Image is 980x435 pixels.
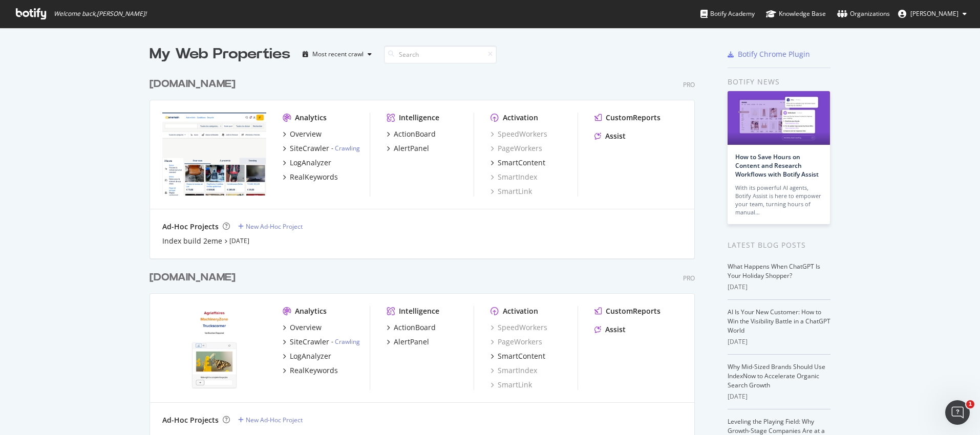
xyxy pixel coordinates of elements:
iframe: Intercom live chat [945,400,970,425]
div: Overview [290,129,322,139]
a: CustomReports [594,113,661,123]
a: AlertPanel [387,337,429,347]
div: New Ad-Hoc Project [246,222,303,231]
div: Botify Chrome Plugin [738,49,810,59]
a: New Ad-Hoc Project [238,416,303,424]
a: RealKeywords [283,365,338,376]
a: New Ad-Hoc Project [238,222,303,231]
div: My Web Properties [150,44,290,64]
div: Knowledge Base [766,9,826,19]
span: 1 [966,400,974,408]
div: SmartContent [498,158,545,168]
img: agriaffaires.de [162,306,266,389]
button: [PERSON_NAME] [890,6,975,22]
input: Search [384,46,497,63]
div: New Ad-Hoc Project [246,416,303,424]
div: SmartContent [498,351,545,361]
a: Overview [283,322,322,333]
div: Activation [503,306,538,316]
div: [DATE] [728,392,830,401]
a: How to Save Hours on Content and Research Workflows with Botify Assist [735,153,819,179]
div: [DATE] [728,282,830,292]
div: Ad-Hoc Projects [162,222,219,232]
div: - [331,144,360,153]
div: RealKeywords [290,172,338,182]
button: Most recent crawl [299,46,376,62]
img: 2ememain.be [162,113,266,195]
a: SmartLink [491,380,532,390]
div: Pro [683,274,695,282]
div: RealKeywords [290,365,338,376]
a: Assist [594,324,626,335]
a: Botify Chrome Plugin [728,49,810,59]
a: SmartLink [491,186,532,197]
a: ActionBoard [387,129,436,139]
div: Botify Academy [700,9,755,19]
a: LogAnalyzer [283,158,331,168]
div: SiteCrawler [290,143,329,154]
a: AI Is Your New Customer: How to Win the Visibility Battle in a ChatGPT World [728,308,830,335]
a: SmartContent [491,351,545,361]
div: ActionBoard [394,322,436,333]
div: [DATE] [728,337,830,346]
div: Overview [290,322,322,333]
div: Assist [605,131,626,141]
div: CustomReports [606,113,661,123]
div: Activation [503,113,538,123]
a: SiteCrawler- Crawling [283,143,360,154]
div: [DOMAIN_NAME] [150,270,236,285]
div: With its powerful AI agents, Botify Assist is here to empower your team, turning hours of manual… [735,184,822,216]
div: ActionBoard [394,129,436,139]
div: Most recent crawl [312,51,364,57]
a: PageWorkers [491,143,542,154]
div: Pro [683,80,695,89]
a: Overview [283,129,322,139]
div: LogAnalyzer [290,158,331,168]
div: Latest Blog Posts [728,240,830,251]
a: Crawling [335,337,360,346]
div: Analytics [295,306,327,316]
a: [DATE] [229,236,249,245]
div: Organizations [837,9,890,19]
a: ActionBoard [387,322,436,333]
a: AlertPanel [387,143,429,154]
img: How to Save Hours on Content and Research Workflows with Botify Assist [728,91,830,145]
a: [DOMAIN_NAME] [150,270,240,285]
div: Ad-Hoc Projects [162,415,219,425]
a: SmartIndex [491,365,537,376]
div: Assist [605,324,626,335]
a: SpeedWorkers [491,129,547,139]
a: Index build 2eme [162,236,222,246]
span: Welcome back, [PERSON_NAME] ! [54,10,146,18]
a: SiteCrawler- Crawling [283,337,360,347]
a: PageWorkers [491,337,542,347]
a: Crawling [335,144,360,153]
div: Analytics [295,113,327,123]
div: Intelligence [399,113,439,123]
a: SmartContent [491,158,545,168]
a: Why Mid-Sized Brands Should Use IndexNow to Accelerate Organic Search Growth [728,362,825,389]
a: What Happens When ChatGPT Is Your Holiday Shopper? [728,262,820,280]
div: AlertPanel [394,143,429,154]
a: CustomReports [594,306,661,316]
a: LogAnalyzer [283,351,331,361]
div: CustomReports [606,306,661,316]
div: SiteCrawler [290,337,329,347]
div: [DOMAIN_NAME] [150,77,236,92]
div: LogAnalyzer [290,351,331,361]
a: SpeedWorkers [491,322,547,333]
div: AlertPanel [394,337,429,347]
div: Botify news [728,76,830,88]
a: RealKeywords [283,172,338,182]
a: [DOMAIN_NAME] [150,77,240,92]
a: Assist [594,131,626,141]
a: SmartIndex [491,172,537,182]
